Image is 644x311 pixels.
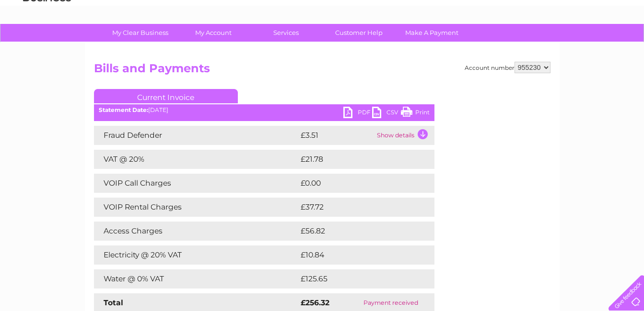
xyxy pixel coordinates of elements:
td: Access Charges [94,222,298,241]
td: Electricity @ 20% VAT [94,245,298,265]
td: £0.00 [298,174,412,193]
td: £10.84 [298,245,415,265]
a: Telecoms [526,41,555,48]
td: Show details [375,126,434,145]
a: Customer Help [319,24,398,42]
div: Account number [465,62,550,73]
strong: Total [104,298,123,307]
div: Clear Business is a trading name of Verastar Limited (registered in [GEOGRAPHIC_DATA] No. 3667643... [96,5,549,46]
a: 0333 014 3131 [463,5,529,17]
a: Log out [612,41,635,48]
a: Blog [561,41,574,48]
td: VOIP Rental Charges [94,198,298,217]
a: PDF [343,107,372,121]
td: Fraud Defender [94,126,298,145]
a: Services [246,24,326,42]
a: My Account [174,24,253,42]
td: Water @ 0% VAT [94,269,298,289]
a: Current Invoice [94,89,238,103]
td: £21.78 [298,150,414,169]
td: VOIP Call Charges [94,174,298,193]
td: £3.51 [298,126,375,145]
a: Make A Payment [392,24,471,42]
strong: £256.32 [301,298,329,307]
td: VAT @ 20% [94,150,298,169]
a: My Clear Business [101,24,180,42]
a: Contact [580,41,604,48]
a: Energy [499,41,520,48]
a: Water [475,41,493,48]
td: £56.82 [298,222,415,241]
a: CSV [372,107,401,121]
img: logo.png [23,25,71,54]
h2: Bills and Payments [94,62,550,80]
td: £125.65 [298,269,417,289]
div: [DATE] [94,107,434,113]
td: £37.72 [298,198,414,217]
a: Print [401,107,430,121]
b: Statement Date: [99,106,148,113]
